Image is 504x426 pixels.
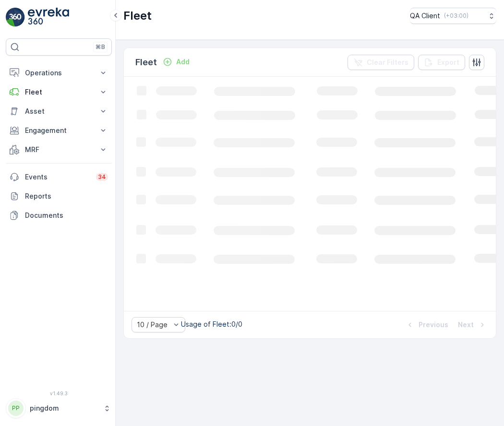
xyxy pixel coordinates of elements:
[6,167,112,187] a: Events34
[25,211,108,220] p: Documents
[6,83,112,102] button: Fleet
[25,87,93,97] p: Fleet
[98,173,106,181] p: 34
[410,8,496,24] button: QA Client(+03:00)
[419,320,448,330] p: Previous
[25,68,93,78] p: Operations
[135,56,157,69] p: Fleet
[181,319,242,329] p: Usage of Fleet : 0/0
[159,56,193,68] button: Add
[367,58,408,67] p: Clear Filters
[6,140,112,159] button: MRF
[96,43,105,51] p: ⌘B
[6,206,112,225] a: Documents
[30,403,98,413] p: pingdom
[404,319,449,331] button: Previous
[418,55,465,70] button: Export
[444,12,468,20] p: ( +03:00 )
[25,172,90,182] p: Events
[25,106,93,116] p: Asset
[28,8,69,27] img: logo_light-DOdMpM7g.png
[6,187,112,206] a: Reports
[6,8,25,27] img: logo
[458,320,474,330] p: Next
[6,398,112,418] button: PPpingdom
[6,390,112,396] span: v 1.49.3
[8,401,24,416] div: PP
[123,8,152,24] p: Fleet
[348,55,414,70] button: Clear Filters
[176,57,190,67] p: Add
[410,11,440,21] p: QA Client
[6,102,112,121] button: Asset
[25,145,93,154] p: MRF
[25,191,108,201] p: Reports
[6,121,112,140] button: Engagement
[457,319,488,331] button: Next
[6,63,112,83] button: Operations
[25,126,93,135] p: Engagement
[437,58,459,67] p: Export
